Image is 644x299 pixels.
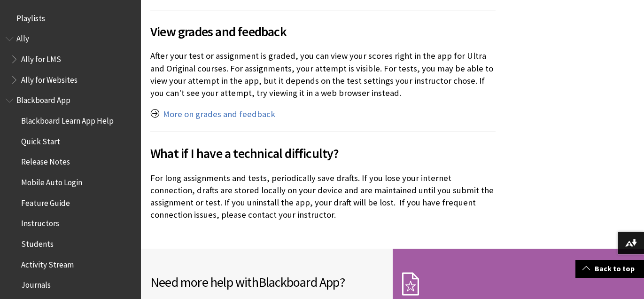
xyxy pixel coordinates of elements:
[21,236,54,249] span: Students
[21,216,59,228] span: Instructors
[21,134,60,146] span: Quick Start
[402,272,419,296] img: Subscription Icon
[21,277,51,290] span: Journals
[21,174,82,187] span: Mobile Auto Login
[150,22,496,41] span: View grades and feedback
[6,10,135,26] nav: Book outline for Playlists
[21,154,70,167] span: Release Notes
[163,109,275,120] a: More on grades and feedback
[150,272,383,292] h2: Need more help with ?
[16,31,29,44] span: Ally
[21,257,74,269] span: Activity Stream
[258,274,340,291] span: Blackboard App
[150,143,496,163] span: What if I have a technical difficulty?
[575,260,644,277] a: Back to top
[21,72,78,85] span: Ally for Websites
[150,172,496,221] p: For long assignments and tests, periodically save drafts. If you lose your internet connection, d...
[16,93,70,105] span: Blackboard App
[21,113,114,126] span: Blackboard Learn App Help
[21,195,70,208] span: Feature Guide
[16,10,45,23] span: Playlists
[21,51,61,64] span: Ally for LMS
[150,50,496,99] p: After your test or assignment is graded, you can view your scores right in the app for Ultra and ...
[6,31,135,88] nav: Book outline for Anthology Ally Help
